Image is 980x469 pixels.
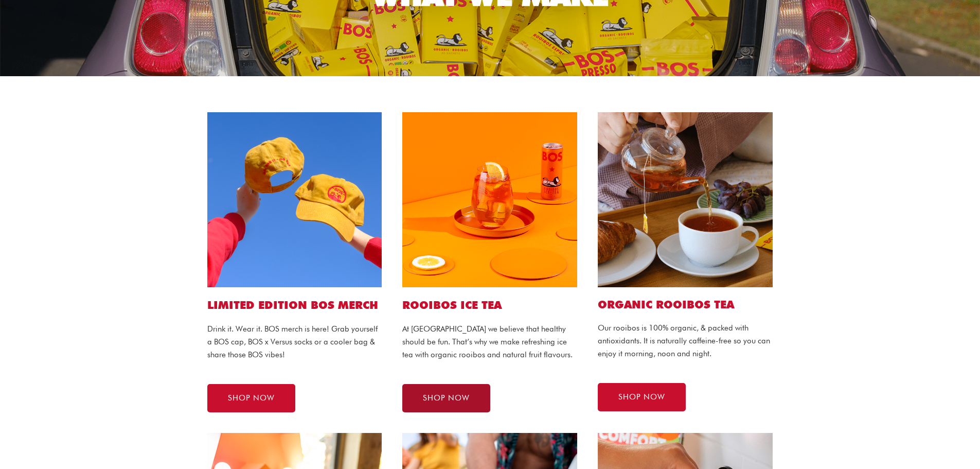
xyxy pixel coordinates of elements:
a: SHOP NOW [207,384,295,412]
span: SHOP NOW [228,394,275,402]
p: At [GEOGRAPHIC_DATA] we believe that healthy should be fun. That’s why we make refreshing ice tea... [402,323,577,361]
a: SHOP NOW [598,383,686,411]
h1: ROOIBOS ICE TEA [402,298,577,312]
span: SHOP NOW [618,393,665,401]
img: bos cap [207,112,382,287]
p: Our rooibos is 100% organic, & packed with antioxidants. It is naturally caffeine-free so you can... [598,322,773,360]
p: Drink it. Wear it. BOS merch is here! Grab yourself a BOS cap, BOS x Versus socks or a cooler bag... [207,323,382,361]
h1: LIMITED EDITION BOS MERCH [207,298,382,312]
h2: Organic ROOIBOS TEA [598,298,773,311]
span: SHOP NOW [423,394,470,402]
a: SHOP NOW [402,384,490,412]
img: bos tea bags website1 [598,112,773,287]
